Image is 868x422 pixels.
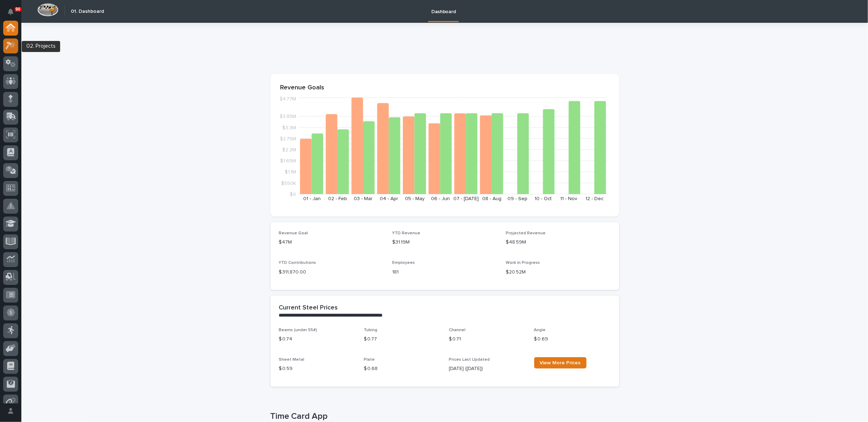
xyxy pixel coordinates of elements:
[380,196,398,201] text: 04 - Apr
[560,196,577,201] text: 11 - Nov
[285,170,296,175] tspan: $1.1M
[431,196,449,201] text: 06 - Jun
[506,231,546,235] span: Projected Revenue
[279,335,356,343] p: $ 0.74
[280,136,296,141] tspan: $2.75M
[392,269,497,276] p: 181
[392,239,497,246] p: $31.19M
[281,181,296,186] tspan: $550K
[280,159,296,164] tspan: $1.65M
[506,269,611,276] p: $20.52M
[282,147,296,152] tspan: $2.2M
[279,261,316,265] span: YTD Contributions
[279,304,338,312] h2: Current Steel Prices
[282,125,296,130] tspan: $3.3M
[506,261,540,265] span: Work in Progress
[534,357,586,369] a: View More Prices
[280,84,609,92] p: Revenue Goals
[364,328,378,332] span: Tubing
[279,114,296,119] tspan: $3.85M
[279,231,308,235] span: Revenue Goal
[392,261,415,265] span: Employees
[290,192,296,197] tspan: $0
[449,365,526,372] p: [DATE] ([DATE])
[71,9,104,15] h2: 01. Dashboard
[482,196,501,201] text: 08 - Aug
[270,411,616,422] p: Time Card App
[279,269,384,276] p: $ 311,870.00
[328,196,347,201] text: 02 - Feb
[449,335,526,343] p: $ 0.71
[16,7,20,12] p: 90
[364,358,375,362] span: Plate
[37,3,58,16] img: Workspace Logo
[3,4,18,19] button: Notifications
[507,196,527,201] text: 09 - Sep
[449,358,490,362] span: Prices Last Updated
[303,196,320,201] text: 01 - Jan
[279,328,317,332] span: Beams (under 55#)
[534,335,611,343] p: $ 0.69
[354,196,373,201] text: 03 - Mar
[279,365,356,372] p: $ 0.59
[364,365,441,372] p: $ 0.68
[453,196,479,201] text: 07 - [DATE]
[9,9,18,20] div: Notifications90
[540,360,581,365] span: View More Prices
[535,196,552,201] text: 10 - Oct
[506,239,611,246] p: $48.59M
[534,328,546,332] span: Angle
[392,231,420,235] span: YTD Revenue
[405,196,424,201] text: 05 - May
[364,335,441,343] p: $ 0.77
[279,239,384,246] p: $47M
[449,328,466,332] span: Channel
[279,97,296,102] tspan: $4.77M
[279,358,305,362] span: Sheet Metal
[585,196,604,201] text: 12 - Dec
